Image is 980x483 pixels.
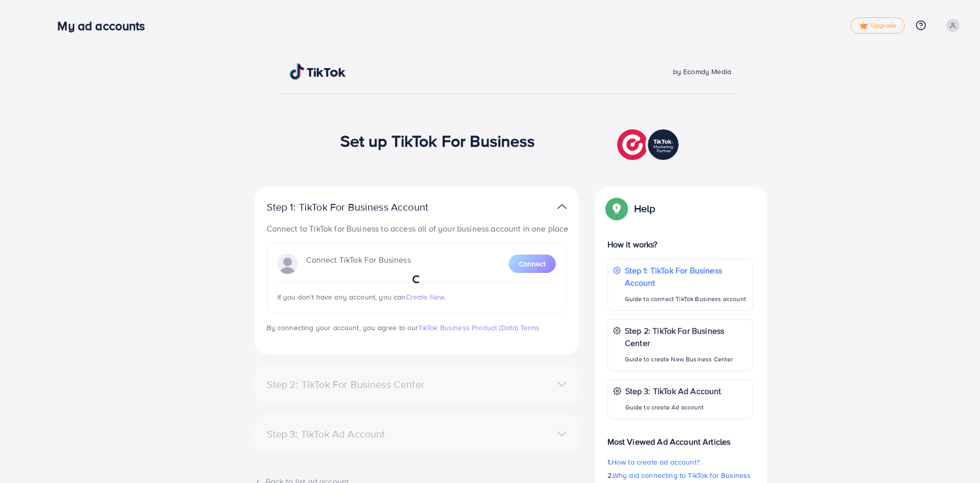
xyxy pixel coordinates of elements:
p: Guide to create New Business Center [625,353,747,365]
p: Step 1: TikTok For Business Account [625,264,747,289]
h1: Set up TikTok For Business [340,131,535,150]
img: Popup guide [607,199,626,218]
img: tick [859,22,868,30]
p: Step 2: TikTok For Business Center [625,325,747,349]
img: TikTok partner [617,127,681,163]
span: How to create ad account? [612,457,700,467]
p: Most Viewed Ad Account Articles [607,427,753,448]
img: TikTok partner [557,199,567,214]
p: How it works? [607,238,753,250]
p: Guide to connect TikTok Business account [625,293,747,305]
a: tickUpgrade [851,17,905,34]
span: by Ecomdy Media [673,66,731,77]
p: Help [634,202,656,215]
h3: My ad accounts [57,18,153,33]
p: Step 1: TikTok For Business Account [267,201,461,213]
span: Upgrade [859,22,896,30]
p: 1. [607,456,753,468]
img: TikTok [290,63,346,80]
p: Guide to create Ad account [625,401,722,413]
p: Step 3: TikTok Ad Account [625,385,722,397]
